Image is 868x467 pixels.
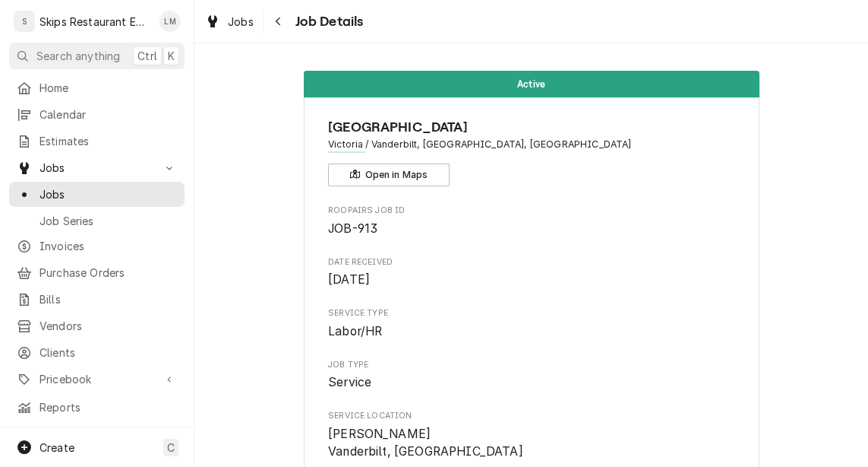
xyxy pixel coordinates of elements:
span: C [167,440,175,456]
div: Longino Monroe's Avatar [159,11,181,32]
a: Purchase Orders [9,260,185,285]
span: Service [328,375,371,389]
span: Vendors [39,318,177,334]
span: Job Type [328,373,734,392]
span: Bills [39,291,177,307]
a: Calendar [9,102,185,127]
div: Job Type [328,359,734,392]
span: Estimates [39,133,177,149]
div: Service Location [328,410,734,461]
a: Home [9,75,185,100]
span: Pricebook [39,371,154,387]
span: Purchase Orders [39,265,177,281]
span: Jobs [39,160,154,176]
span: Search anything [36,48,120,64]
a: Go to Pricebook [9,367,185,392]
div: Client Information [328,117,734,186]
span: [DATE] [328,272,370,287]
span: Roopairs Job ID [328,220,734,238]
span: Clients [39,345,177,361]
span: Date Received [328,256,734,268]
span: Service Type [328,322,734,341]
a: Jobs [199,9,260,34]
span: Create [39,441,74,454]
span: K [168,48,175,64]
span: Home [39,80,177,96]
div: Status [304,71,759,97]
span: Job Type [328,359,734,371]
span: Job Series [39,213,177,229]
span: Date Received [328,271,734,289]
button: Search anythingCtrlK [9,43,185,69]
span: Name [328,117,734,138]
span: Job Details [291,11,364,32]
span: Jobs [39,186,177,202]
div: Date Received [328,256,734,289]
div: Roopairs Job ID [328,205,734,237]
a: Invoices [9,233,185,259]
span: Invoices [39,238,177,254]
span: Calendar [39,106,177,122]
button: Navigate back [267,9,291,33]
span: Service Type [328,307,734,319]
a: Bills [9,287,185,312]
a: Jobs [9,182,185,207]
span: Labor/HR [328,324,382,338]
button: Open in Maps [328,164,450,186]
span: Reports [39,399,177,415]
span: Ctrl [137,48,157,64]
a: Go to Jobs [9,155,185,180]
span: Roopairs Job ID [328,205,734,217]
div: Service Type [328,307,734,340]
a: Vendors [9,313,185,338]
span: Active [517,79,545,89]
div: S [14,11,35,32]
div: LM [159,11,181,32]
span: Service Location [328,410,734,422]
div: Skips Restaurant Equipment [39,14,151,30]
a: Job Series [9,208,185,233]
span: JOB-913 [328,221,377,236]
span: Address [328,138,734,151]
span: Service Location [328,425,734,461]
a: Clients [9,340,185,365]
a: Reports [9,395,185,420]
span: Jobs [228,14,254,30]
a: Estimates [9,129,185,154]
span: [PERSON_NAME] Vanderbilt, [GEOGRAPHIC_DATA] [328,427,523,459]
